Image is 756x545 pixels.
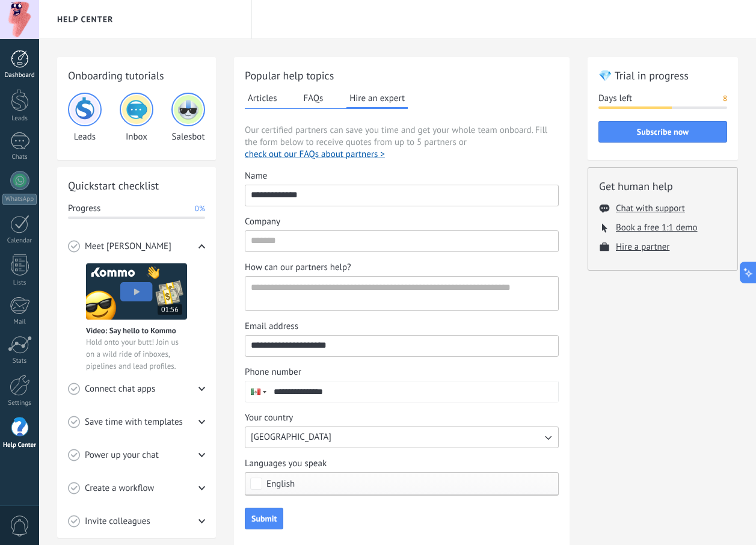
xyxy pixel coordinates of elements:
div: Leads [68,93,102,143]
img: Meet video [86,263,187,320]
span: Progress [68,203,100,215]
button: Hire an expert [346,89,408,109]
div: Inbox [120,93,153,143]
button: Subscribe now [598,121,727,143]
textarea: How can our partners help? [245,277,556,310]
div: Calendar [2,237,37,245]
input: Name [245,185,558,205]
span: Meet [PERSON_NAME] [85,241,171,253]
div: Chats [2,153,37,161]
span: [GEOGRAPHIC_DATA] [251,431,331,443]
input: Phone number [268,381,558,402]
span: Your country [245,412,293,424]
span: Save time with templates [85,416,183,428]
div: Lists [2,279,37,287]
h2: Popular help topics [245,68,559,83]
button: Articles [245,89,280,107]
span: Name [245,170,267,182]
div: Mail [2,318,37,326]
span: 0% [195,203,205,215]
button: Submit [245,508,283,529]
span: Video: Say hello to Kommo [86,325,176,336]
button: Book a free 1:1 demo [616,222,698,233]
div: Help Center [2,442,37,449]
div: Settings [2,399,37,407]
span: Our certified partners can save you time and get your whole team onboard. Fill the form below to ... [245,125,559,161]
button: Your country [245,426,559,448]
span: Languages you speak [245,458,327,470]
span: Invite colleagues [85,516,150,528]
button: Chat with support [616,203,685,214]
button: FAQs [301,89,327,107]
input: Email address [245,336,558,355]
h2: 💎 Trial in progress [598,68,727,83]
span: Days left [598,93,632,105]
h2: Quickstart checklist [68,178,205,193]
div: Mexico: + 52 [245,381,268,402]
span: 8 [723,93,727,105]
div: WhatsApp [2,194,37,205]
input: Company [245,231,558,250]
span: Hold onto your butt! Join us on a wild ride of inboxes, pipelines and lead profiles. [86,336,187,372]
button: Hire a partner [616,241,669,253]
span: Submit [251,514,277,523]
h2: Onboarding tutorials [68,68,205,83]
div: Dashboard [2,72,37,79]
span: Power up your chat [85,449,159,461]
div: Salesbot [171,93,205,143]
div: Stats [2,357,37,365]
button: check out our FAQs about partners > [245,149,385,161]
span: Create a workflow [85,482,154,494]
span: Company [245,216,280,228]
span: English [266,479,295,488]
h2: Get human help [599,179,727,194]
span: How can our partners help? [245,262,351,274]
span: Email address [245,321,298,333]
span: Phone number [245,366,301,378]
div: Leads [2,115,37,123]
span: Subscribe now [637,128,689,136]
span: Connect chat apps [85,383,155,395]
